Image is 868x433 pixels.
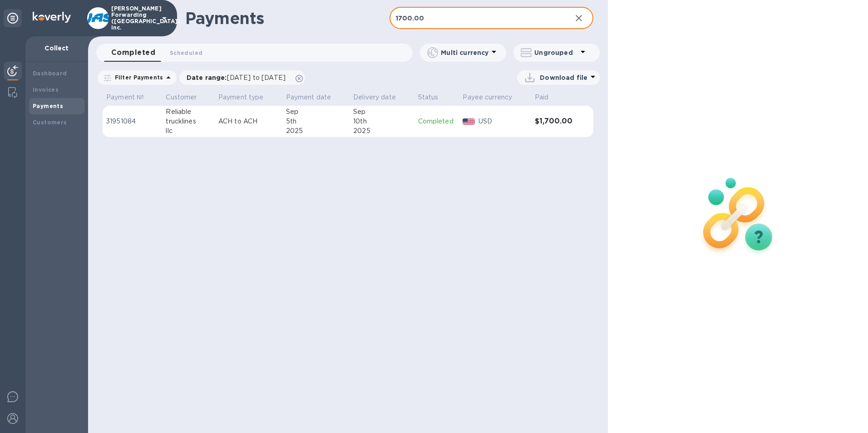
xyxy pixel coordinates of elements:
[227,74,286,81] span: [DATE] to [DATE]
[441,48,488,57] p: Multi currency
[185,9,390,28] h1: Payments
[286,93,343,102] span: Payment date
[33,103,63,109] b: Payments
[33,119,67,126] b: Customers
[106,93,156,102] span: Payment №
[353,126,410,136] div: 2025
[166,107,211,117] div: Reliable
[286,107,346,117] div: Sep
[166,126,211,136] div: llc
[535,117,575,126] h3: $1,700.00
[166,117,211,126] div: trucklines
[187,73,290,82] p: Date range :
[540,73,587,82] p: Download file
[418,93,439,102] p: Status
[418,117,456,126] p: Completed
[534,48,577,57] p: Ungrouped
[218,93,264,102] p: Payment type
[353,93,408,102] span: Delivery date
[179,70,305,85] div: Date range:[DATE] to [DATE]
[111,46,155,59] span: Completed
[33,12,71,23] img: Logo
[166,93,208,102] span: Customer
[286,93,331,102] p: Payment date
[111,74,163,81] p: Filter Payments
[286,126,346,136] div: 2025
[353,117,410,126] div: 10th
[166,93,197,102] p: Customer
[218,117,279,126] p: ACH to ACH
[286,117,346,126] div: 5th
[535,93,561,102] span: Paid
[463,118,475,125] img: USD
[33,86,59,93] b: Invoices
[463,93,524,102] span: Payee currency
[418,93,450,102] span: Status
[353,93,396,102] p: Delivery date
[111,5,157,31] p: [PERSON_NAME] Forwarding ([GEOGRAPHIC_DATA]), Inc.
[33,70,67,77] b: Dashboard
[170,48,202,58] span: Scheduled
[4,9,22,27] div: Unpin categories
[463,93,512,102] p: Payee currency
[478,117,528,126] p: USD
[218,93,276,102] span: Payment type
[106,117,158,126] p: 31951084
[106,93,144,102] p: Payment №
[353,107,410,117] div: Sep
[33,44,81,53] p: Collect
[535,93,549,102] p: Paid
